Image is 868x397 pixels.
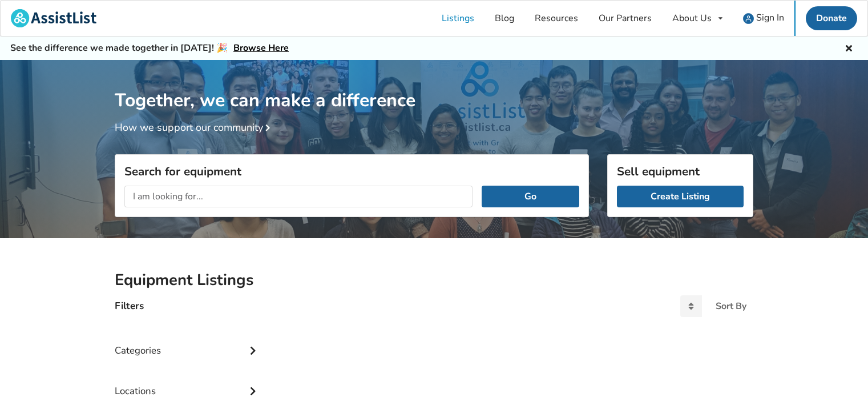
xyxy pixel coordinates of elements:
[233,42,289,54] a: Browse Here
[11,9,96,27] img: assistlist-logo
[743,13,754,24] img: user icon
[10,42,289,54] h5: See the difference we made together in [DATE]! 🎉
[115,270,753,290] h2: Equipment Listings
[617,186,744,207] a: Create Listing
[115,60,753,112] h1: Together, we can make a difference
[588,1,662,36] a: Our Partners
[115,121,274,134] a: How we support our community
[756,11,784,24] span: Sign In
[485,1,524,36] a: Blog
[617,164,744,179] h3: Sell equipment
[115,322,261,362] div: Categories
[716,302,746,311] div: Sort By
[124,164,579,179] h3: Search for equipment
[482,186,579,207] button: Go
[672,14,712,23] div: About Us
[124,186,473,207] input: I am looking for...
[806,6,857,30] a: Donate
[733,1,794,36] a: user icon Sign In
[431,1,485,36] a: Listings
[115,299,144,312] h4: Filters
[524,1,588,36] a: Resources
